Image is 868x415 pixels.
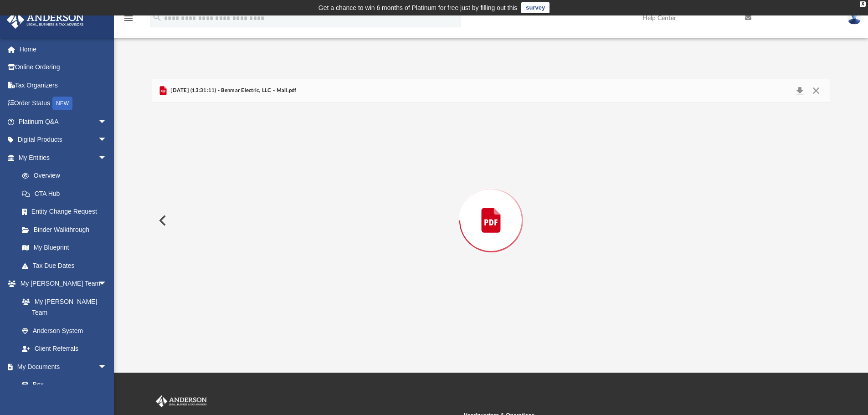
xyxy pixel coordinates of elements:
a: My Entitiesarrow_drop_down [6,149,121,167]
a: Box [13,376,112,394]
span: [DATE] (13:31:11) - Benmar Electric, LLC - Mail.pdf [169,87,297,95]
span: arrow_drop_down [98,113,116,131]
a: Tax Due Dates [13,256,121,275]
a: menu [123,17,134,24]
div: NEW [52,97,72,110]
a: My [PERSON_NAME] Teamarrow_drop_down [6,275,116,293]
a: Anderson System [13,322,116,340]
a: Tax Organizers [6,76,121,94]
a: Home [6,40,121,58]
a: Platinum Q&Aarrow_drop_down [6,113,121,131]
a: Online Ordering [6,58,121,77]
a: My Documentsarrow_drop_down [6,358,116,376]
img: Anderson Advisors Platinum Portal [4,11,87,29]
a: Client Referrals [13,340,116,358]
span: arrow_drop_down [98,149,116,167]
button: Close [808,84,824,97]
a: Digital Productsarrow_drop_down [6,131,121,149]
button: Download [791,84,808,97]
img: User Pic [847,11,861,25]
a: Overview [13,167,121,185]
a: survey [521,2,550,13]
a: Binder Walkthrough [13,220,121,239]
div: close [860,1,866,7]
img: Anderson Advisors Platinum Portal [154,395,209,407]
a: CTA Hub [13,184,121,203]
i: menu [123,13,134,24]
a: My [PERSON_NAME] Team [13,292,112,322]
button: Previous File [152,208,172,233]
a: My Blueprint [13,239,116,257]
i: search [152,12,162,22]
a: Entity Change Request [13,203,121,221]
div: Get a chance to win 6 months of Platinum for free just by filling out this [318,2,518,13]
span: arrow_drop_down [98,358,116,376]
a: Order StatusNEW [6,94,121,113]
span: arrow_drop_down [98,275,116,293]
div: Preview [152,79,831,338]
span: arrow_drop_down [98,131,116,149]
